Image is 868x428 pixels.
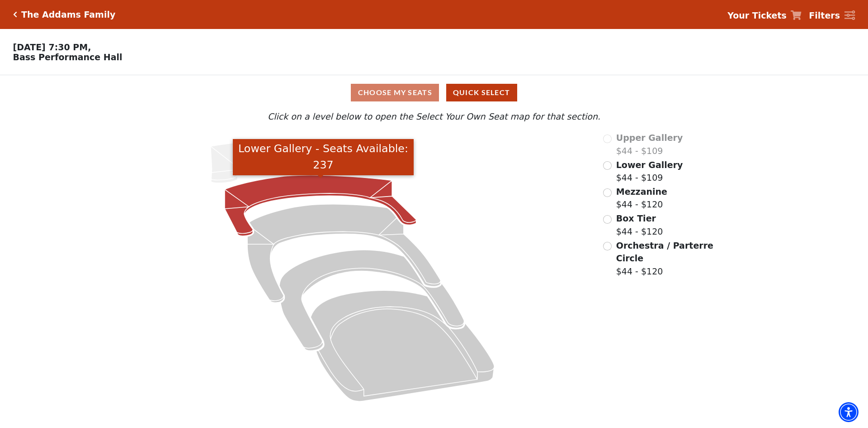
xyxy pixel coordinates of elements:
label: $44 - $109 [616,131,683,157]
button: Quick Select [446,84,517,101]
label: $44 - $109 [616,159,683,184]
label: $44 - $120 [616,185,667,211]
span: Mezzanine [616,187,667,197]
span: Upper Gallery [616,133,683,143]
input: Box Tier$44 - $120 [603,215,612,224]
span: Orchestra / Parterre Circle [616,240,713,264]
label: $44 - $120 [616,239,715,278]
p: Click on a level below to open the Select Your Own Seat map for that section. [115,110,753,123]
span: Lower Gallery [616,160,683,170]
div: Accessibility Menu [839,402,859,422]
input: Lower Gallery$44 - $109 [603,161,612,170]
input: Mezzanine$44 - $120 [603,188,612,197]
a: Your Tickets [727,9,802,22]
input: Orchestra / Parterre Circle$44 - $120 [603,242,612,250]
h5: The Addams Family [21,10,115,20]
path: Lower Gallery - Seats Available: 237 [225,175,416,236]
a: Click here to go back to filters [13,11,17,18]
span: Box Tier [616,213,656,223]
label: $44 - $120 [616,212,663,238]
strong: Filters [809,10,840,20]
a: Filters [809,9,855,22]
strong: Your Tickets [727,10,787,20]
div: Lower Gallery - Seats Available: 237 [233,139,414,176]
path: Orchestra / Parterre Circle - Seats Available: 29 [311,290,495,401]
